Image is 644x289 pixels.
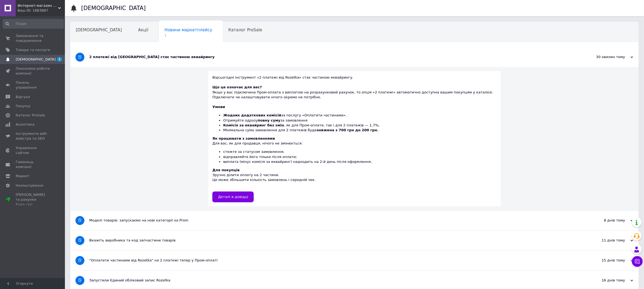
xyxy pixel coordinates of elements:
input: Пошук [3,19,64,29]
span: Товари та послуги [16,48,50,52]
div: 11 днів тому [579,238,633,243]
a: Деталі в довідці [212,191,254,202]
b: Умови [212,105,225,109]
div: 30 хвилин тому [579,55,633,59]
span: Інструменти веб-майстра та SEO [16,131,50,141]
li: , як для Пром-оплати, так і для 2 платежів — 1,7%, [223,123,497,128]
b: Як працювати з замовленнями [212,136,275,140]
span: Каталог ProSale [228,28,262,32]
span: Маркет [16,174,29,179]
b: Що це означає для вас? [212,85,262,89]
div: Запустили Єдиний обліковий запис Rozetka [89,278,579,283]
li: Мінімальна сума замовлення для 2 платежів буде [223,128,497,133]
span: Відгуки [16,95,30,99]
div: Зручно ділити оплату на 2 частини. Це може збільшити кількість замовлень і середній чек. [212,168,497,187]
span: [PERSON_NAME] та рахунки [16,192,50,207]
li: за послугу «Оплатити частинами». [223,113,497,118]
div: 16 днів тому [579,278,633,283]
div: 8 днів тому [579,218,633,223]
b: Жодних додаткових комісій [223,113,281,117]
span: Интернет-магазин BoomMarket [18,3,58,8]
b: повну суму [258,118,280,122]
span: 1 [164,33,212,38]
div: Вкажіть виробника та код запчастини товарів [89,238,579,243]
b: Комісія за еквайринг без змін [223,123,284,127]
span: [DEMOGRAPHIC_DATA] [76,28,122,32]
span: Новини маркетплейсу [164,28,212,32]
span: Акції [138,28,148,32]
span: Замовлення та повідомлення [16,33,50,43]
span: Налаштування [16,183,43,188]
div: Prom топ [16,202,50,207]
div: Якщо у вас підключена Пром-оплата з виплатою на розрахунковий рахунок, то опція «2 платежі» автом... [212,85,497,100]
h1: [DEMOGRAPHIC_DATA] [81,5,146,11]
div: Для вас, як для продавця, нічого не змінюється: [212,136,497,164]
span: Каталог ProSale [16,113,45,118]
div: Ваш ID: 1863887 [18,8,65,13]
span: Управління сайтом [16,146,50,155]
span: Покупці [16,104,30,109]
div: Моделі товарів: запускаємо на нові категорії на Prom [89,218,579,223]
div: "Оплатити частинами від Rozetka" на 2 платежі тепер у Пром-оплаті [89,258,579,263]
b: Для покупців [212,168,239,172]
div: Відсьогодні інструмент «2 платежі від Rozetka» стає частиною еквайрингу. [212,75,497,85]
span: Панель управління [16,80,50,90]
b: знижена з 700 грн до 200 грн. [317,128,379,132]
div: 15 днів тому [579,258,633,263]
li: Отримуйте одразу за замовлення [223,118,497,123]
span: Показники роботи компанії [16,66,50,76]
li: відправляйте його тільки після оплати; [223,154,497,159]
div: 2 платежі від [GEOGRAPHIC_DATA] стає частиною еквайрингу [89,55,579,59]
span: Гаманець компанії [16,160,50,169]
span: [DEMOGRAPHIC_DATA] [16,57,56,62]
span: Аналітика [16,122,34,127]
button: Чат з покупцем [632,256,643,267]
span: Деталі в довідці [218,195,248,199]
span: 1 [57,57,62,62]
li: стежте за статусом замовлення; [223,149,497,154]
li: виплата (мінус комісія за еквайринг) надходить на 2-й день після оформлення. [223,159,497,164]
